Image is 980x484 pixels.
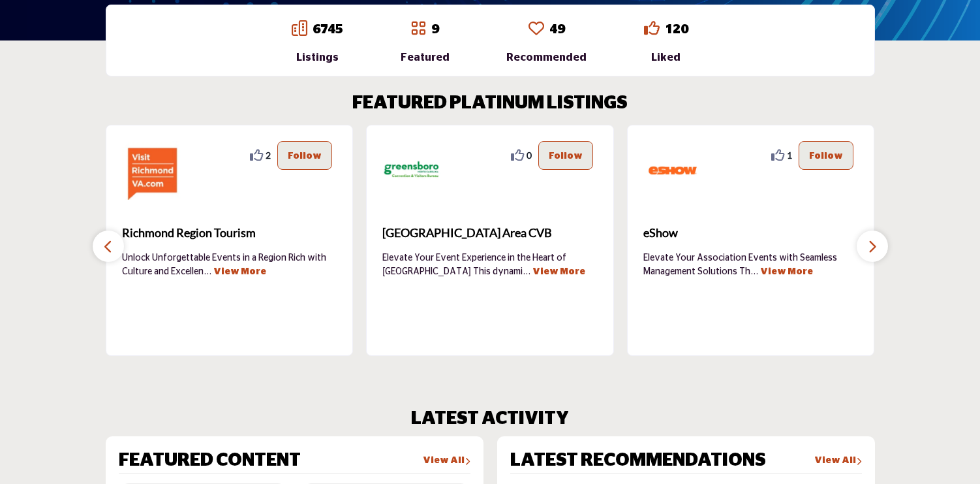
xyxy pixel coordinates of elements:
[643,216,859,251] a: eShow
[122,224,337,242] span: Richmond Region Tourism
[352,93,628,115] h2: FEATURED PLATINUM LISTINGS
[382,224,598,242] span: [GEOGRAPHIC_DATA] Area CVB
[538,141,593,170] button: Follow
[401,50,450,65] div: Featured
[277,141,332,170] button: Follow
[549,148,583,163] p: Follow
[799,141,853,170] button: Follow
[122,251,337,278] p: Unlock Unforgettable Events in a Region Rich with Culture and Excellen
[313,23,343,36] a: 6745
[431,23,439,36] a: 9
[122,216,337,251] a: Richmond Region Tourism
[750,267,758,276] span: ...
[122,141,181,200] img: Richmond Region Tourism
[787,148,792,162] span: 1
[665,23,688,36] a: 120
[382,141,441,200] img: Greensboro Area CVB
[643,251,859,278] p: Elevate Your Association Events with Seamless Management Solutions Th
[523,267,530,276] span: ...
[643,224,859,242] span: eShow
[288,148,322,163] p: Follow
[510,450,766,472] h2: LATEST RECOMMENDATIONS
[644,50,688,65] div: Liked
[528,20,544,39] a: Go to Recommended
[644,20,660,36] i: Go to Liked
[411,408,569,430] h2: LATEST ACTIVITY
[292,50,343,65] div: Listings
[643,141,702,200] img: eShow
[410,20,426,39] a: Go to Featured
[382,216,598,251] b: Greensboro Area CVB
[809,148,843,163] p: Follow
[814,455,862,468] a: View All
[549,23,565,36] a: 49
[532,267,585,276] a: View More
[423,455,470,468] a: View All
[266,148,271,162] span: 2
[213,267,266,276] a: View More
[382,251,598,278] p: Elevate Your Event Experience in the Heart of [GEOGRAPHIC_DATA] This dynami
[382,216,598,251] a: [GEOGRAPHIC_DATA] Area CVB
[204,267,211,276] span: ...
[760,267,813,276] a: View More
[506,50,587,65] div: Recommended
[527,148,532,162] span: 0
[119,450,301,472] h2: FEATURED CONTENT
